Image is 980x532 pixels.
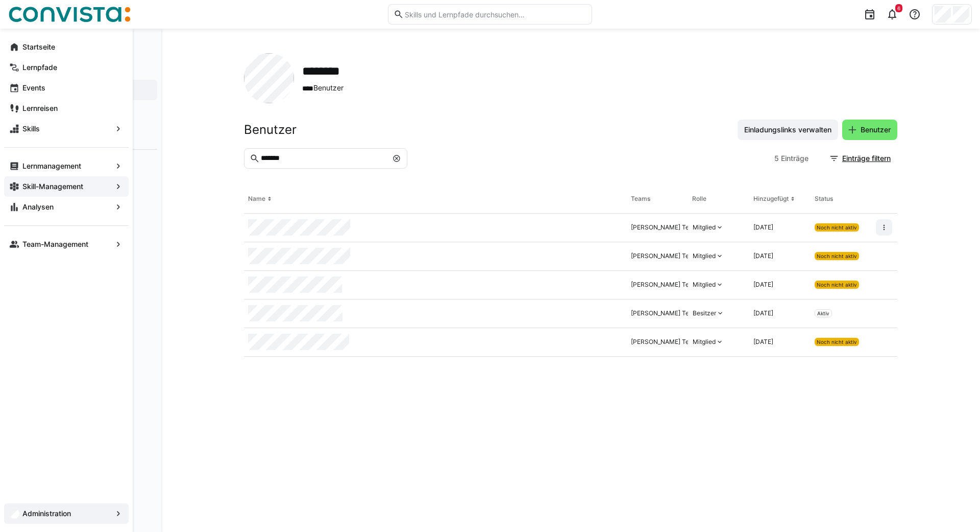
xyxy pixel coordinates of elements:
span: Einträge filtern [841,153,892,164]
div: Mitglied [693,338,716,346]
span: [DATE] [753,252,773,260]
span: [DATE] [753,338,773,345]
span: 5 [774,153,779,164]
div: Rolle [692,195,706,203]
div: [PERSON_NAME] Team, BU [PERSON_NAME] [631,281,761,289]
div: [PERSON_NAME] Team [631,309,698,317]
span: [DATE] [753,223,773,231]
button: Einträge filtern [824,148,897,169]
span: 6 [897,5,900,11]
input: Skills und Lernpfade durchsuchen… [404,10,586,19]
span: [DATE] [753,281,773,288]
div: Besitzer [693,309,716,317]
div: Mitglied [693,252,716,260]
div: [PERSON_NAME] Team [631,252,698,260]
span: Noch nicht aktiv [817,282,857,288]
span: Noch nicht aktiv [817,224,857,230]
button: Benutzer [842,120,897,140]
div: [PERSON_NAME] Team, [PERSON_NAME] Team [631,223,768,232]
span: Aktiv [817,310,829,316]
span: Noch nicht aktiv [817,339,857,345]
div: Teams [631,195,650,203]
div: Status [815,195,833,203]
div: Hinzugefügt [753,195,789,203]
span: Einträge [781,153,808,164]
span: Benutzer [859,125,892,135]
div: [PERSON_NAME] Team [631,338,698,346]
span: [DATE] [753,309,773,317]
button: Einladungslinks verwalten [738,120,838,140]
span: Benutzer [302,83,353,94]
span: Noch nicht aktiv [817,253,857,259]
div: Mitglied [693,223,716,232]
div: Name [248,195,265,203]
span: Einladungslinks verwalten [743,125,833,135]
h2: Benutzer [244,122,297,137]
div: Mitglied [693,281,716,289]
